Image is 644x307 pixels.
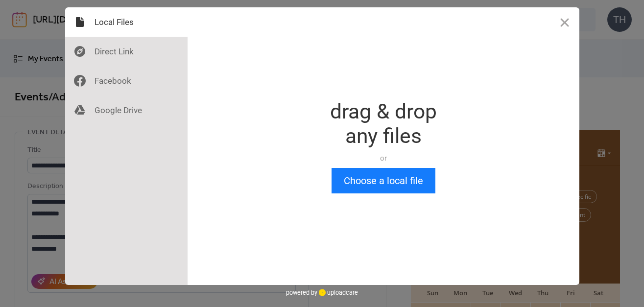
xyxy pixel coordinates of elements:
div: Direct Link [65,37,188,66]
div: Local Files [65,7,188,37]
div: drag & drop any files [330,99,437,148]
div: or [330,153,437,163]
a: uploadcare [317,289,358,296]
div: Google Drive [65,95,188,125]
div: powered by [286,285,358,300]
button: Close [550,7,579,37]
button: Choose a local file [332,168,435,193]
div: Facebook [65,66,188,95]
